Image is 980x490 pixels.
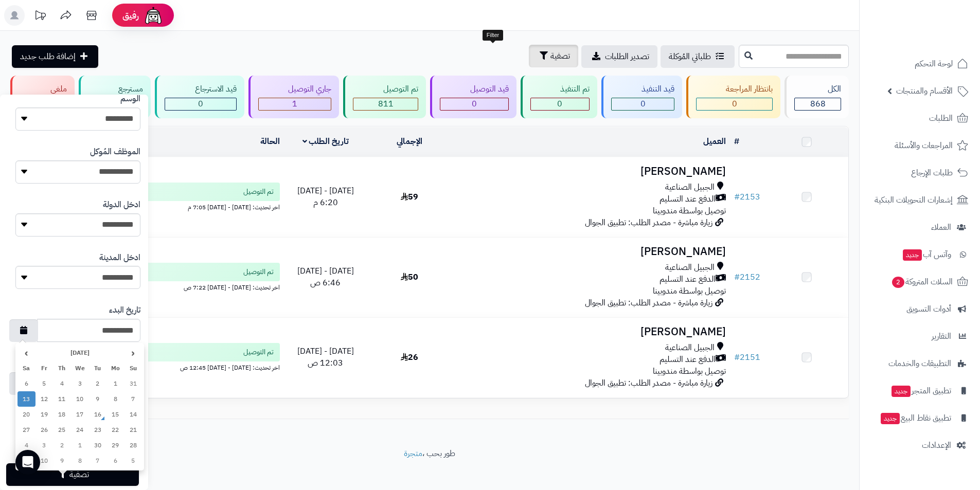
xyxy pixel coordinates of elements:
[124,376,142,391] td: 31
[660,354,716,366] span: الدفع عند التسليم
[866,378,974,403] a: تطبيق المتجرجديد
[599,76,684,118] a: قيد التنفيذ 0
[71,453,89,468] td: 8
[866,406,974,430] a: تطبيق نقاط البيعجديد
[35,407,54,422] td: 19
[895,138,953,153] span: المراجعات والأسئلة
[71,376,89,391] td: 3
[35,453,54,468] td: 10
[17,391,35,407] td: 13
[585,377,712,389] span: زيارة مباشرة - مصدر الطلب: تطبيق الجوال
[15,450,40,475] div: Open Intercom Messenger
[929,111,953,125] span: الطلبات
[697,98,773,110] div: 0
[6,463,139,486] button: تصفية
[17,407,35,422] td: 20
[810,98,826,110] span: 868
[530,83,590,95] div: تم التنفيذ
[404,447,422,460] a: متجرة
[665,262,715,274] span: الجبيل الصناعية
[866,160,974,185] a: طلبات الإرجاع
[401,191,418,203] span: 59
[71,438,89,453] td: 1
[581,45,657,68] a: تصدير الطلبات
[71,422,89,438] td: 24
[866,297,974,321] a: أدوات التسويق
[585,216,712,229] span: زيارة مباشرة - مصدر الطلب: تطبيق الجوال
[17,345,35,360] th: ›
[703,135,726,148] a: العميل
[341,76,428,118] a: تم التوصيل 811
[88,438,106,453] td: 30
[243,267,274,277] span: تم التوصيل
[660,274,716,285] span: الدفع عند التسليم
[259,98,331,110] div: 1
[124,345,142,360] th: ‹
[53,376,71,391] td: 4
[17,376,35,391] td: 6
[915,57,953,71] span: لوحة التحكم
[866,269,974,294] a: السلات المتروكة2
[440,98,508,110] div: 0
[88,407,106,422] td: 16
[106,360,124,376] th: Mo
[353,98,418,110] div: 811
[401,271,418,283] span: 50
[866,433,974,458] a: الإعدادات
[35,376,54,391] td: 5
[106,376,124,391] td: 1
[297,185,354,209] span: [DATE] - [DATE] 6:20 م
[866,242,974,267] a: وآتس آبجديد
[378,98,394,110] span: 811
[550,50,570,62] span: تصفية
[734,191,740,203] span: #
[734,271,760,283] a: #2152
[611,83,674,95] div: قيد التنفيذ
[401,351,418,364] span: 26
[794,83,841,95] div: الكل
[124,407,142,422] td: 14
[932,329,951,343] span: التقارير
[124,438,142,453] td: 28
[880,411,951,425] span: تطبيق نقاط البيع
[243,187,274,197] span: تم التوصيل
[124,360,142,376] th: Su
[782,76,851,118] a: الكل868
[653,205,726,217] span: توصيل بواسطة مندوبينا
[669,50,711,63] span: طلباتي المُوكلة
[88,376,106,391] td: 2
[246,76,342,118] a: جاري التوصيل 1
[612,98,674,110] div: 0
[258,83,332,95] div: جاري التوصيل
[71,360,89,376] th: We
[124,453,142,468] td: 5
[106,391,124,407] td: 8
[734,351,760,364] a: #2151
[53,360,71,376] th: Th
[665,182,715,193] span: الجبيل الصناعية
[35,422,54,438] td: 26
[605,50,649,63] span: تصدير الطلبات
[35,345,124,360] th: [DATE]
[660,193,716,205] span: الدفع عند التسليم
[866,324,974,349] a: التقارير
[20,83,67,95] div: ملغي
[260,135,280,148] a: الحالة
[875,193,953,207] span: إشعارات التحويلات البنكية
[143,5,164,26] img: ai-face.png
[866,133,974,158] a: المراجعات والأسئلة
[529,45,578,67] button: تصفية
[892,386,911,397] span: جديد
[302,135,349,148] a: تاريخ الطلب
[12,45,98,68] a: إضافة طلب جديد
[428,76,519,118] a: قيد التوصيل 0
[120,93,140,105] label: الوسم
[455,166,726,177] h3: [PERSON_NAME]
[198,98,203,110] span: 0
[866,351,974,376] a: التطبيقات والخدمات
[27,5,53,28] a: تحديثات المنصة
[902,247,951,262] span: وآتس آب
[734,135,739,148] a: #
[931,220,951,234] span: العملاء
[109,304,140,316] label: تاريخ البدء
